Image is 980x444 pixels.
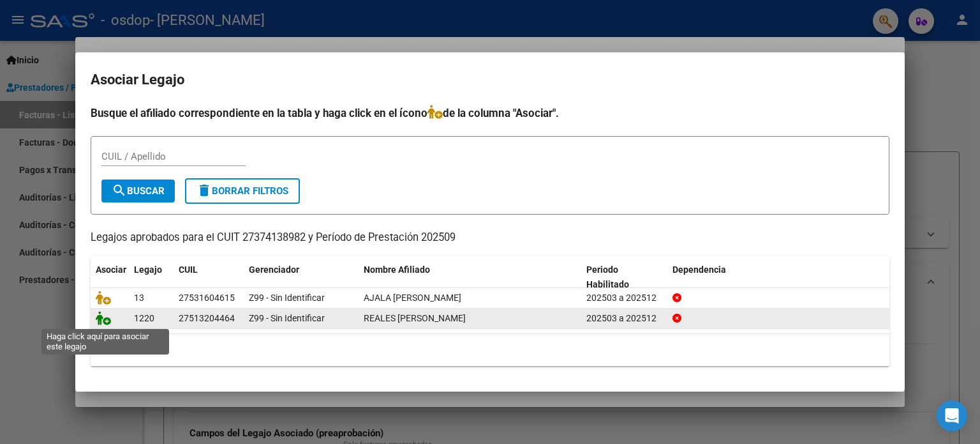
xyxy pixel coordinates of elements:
h2: Asociar Legajo [91,68,889,92]
div: 202503 a 202512 [586,291,662,305]
span: Gerenciador [249,264,299,275]
datatable-header-cell: Periodo Habilitado [581,256,667,298]
datatable-header-cell: Dependencia [667,256,890,298]
datatable-header-cell: Asociar [91,256,129,298]
button: Buscar [101,180,175,203]
div: 27513204464 [179,311,235,326]
span: Asociar [96,264,126,275]
datatable-header-cell: Nombre Afiliado [359,256,581,298]
button: Borrar Filtros [185,178,300,204]
datatable-header-cell: Gerenciador [244,256,359,298]
span: Z99 - Sin Identificar [249,293,325,303]
span: Buscar [112,185,165,197]
span: Legajo [134,264,162,275]
span: CUIL [179,264,198,275]
div: Open Intercom Messenger [937,401,967,431]
span: Z99 - Sin Identificar [249,313,325,323]
datatable-header-cell: Legajo [129,256,174,298]
span: Periodo Habilitado [586,264,629,289]
span: Nombre Afiliado [364,264,430,275]
mat-icon: delete [197,183,212,198]
span: 1220 [134,313,154,323]
div: 202503 a 202512 [586,311,662,326]
div: 2 registros [91,334,889,366]
span: REALES ANA MILAGROS [364,313,466,323]
span: AJALA ANA GUADALUPE [364,293,461,303]
span: Borrar Filtros [197,185,288,197]
mat-icon: search [112,183,127,198]
div: 27531604615 [179,291,235,305]
datatable-header-cell: CUIL [174,256,244,298]
span: 13 [134,293,144,303]
h4: Busque el afiliado correspondiente en la tabla y haga click en el ícono de la columna "Asociar". [91,105,889,121]
span: Dependencia [672,264,726,275]
p: Legajos aprobados para el CUIT 27374138982 y Período de Prestación 202509 [91,230,889,246]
